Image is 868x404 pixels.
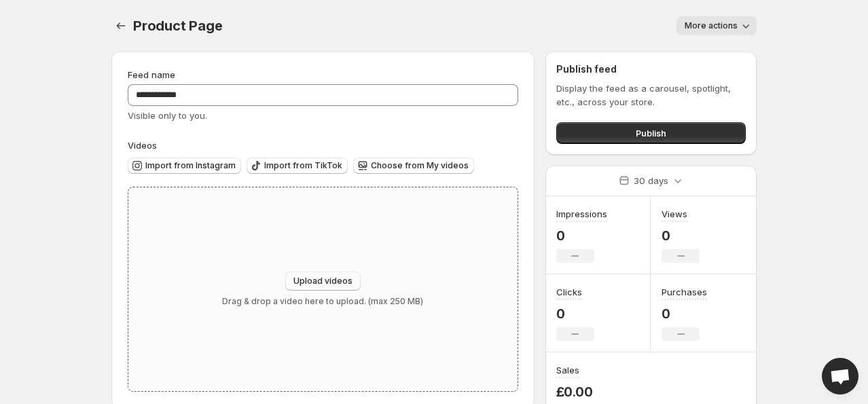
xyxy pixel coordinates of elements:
[371,160,469,171] span: Choose from My videos
[556,363,579,377] h3: Sales
[634,174,668,187] p: 30 days
[676,16,757,35] button: More actions
[556,122,746,144] button: Publish
[128,158,241,174] button: Import from Instagram
[556,285,582,299] h3: Clicks
[145,160,236,171] span: Import from Instagram
[556,384,594,400] p: £0.00
[293,276,352,287] span: Upload videos
[133,18,223,34] span: Product Page
[662,306,707,322] p: 0
[556,207,607,221] h3: Impressions
[264,160,342,171] span: Import from TikTok
[128,110,207,121] span: Visible only to you.
[222,296,423,307] p: Drag & drop a video here to upload. (max 250 MB)
[662,227,700,244] p: 0
[556,81,746,109] p: Display the feed as a carousel, spotlight, etc., across your store.
[662,285,707,299] h3: Purchases
[822,358,858,394] div: Open chat
[556,62,746,76] h2: Publish feed
[353,158,474,174] button: Choose from My videos
[247,158,348,174] button: Import from TikTok
[128,140,157,151] span: Videos
[662,207,687,221] h3: Views
[111,16,130,35] button: Settings
[636,126,666,140] span: Publish
[128,69,175,80] span: Feed name
[556,227,607,244] p: 0
[285,272,361,291] button: Upload videos
[556,306,594,322] p: 0
[685,20,738,31] span: More actions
